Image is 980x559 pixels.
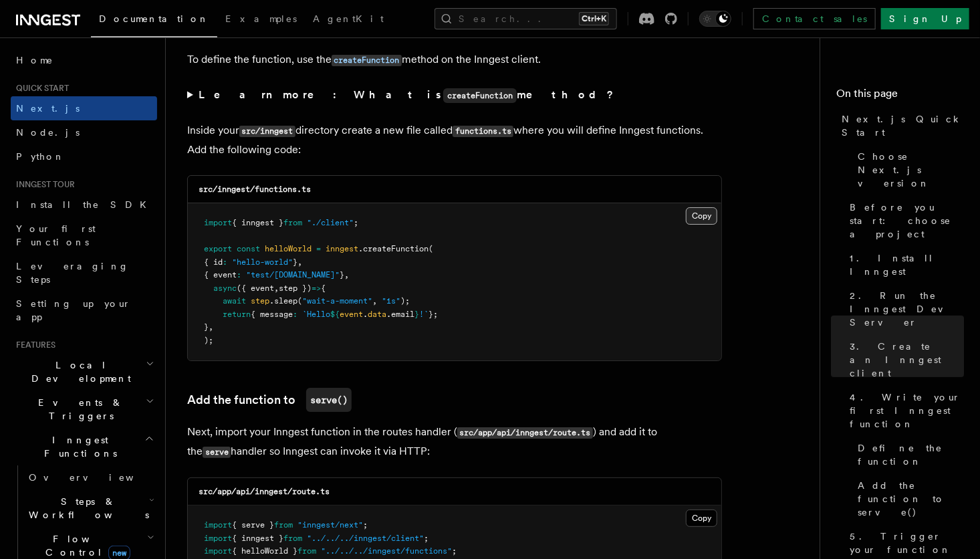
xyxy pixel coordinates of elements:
[29,472,166,483] span: Overview
[16,261,129,285] span: Leveraging Steps
[274,284,279,293] span: ,
[204,520,232,530] span: import
[11,340,55,350] span: Features
[246,270,340,279] span: "test/[DOMAIN_NAME]"
[307,534,424,543] span: "../../../inngest/client"
[204,336,213,345] span: );
[354,218,358,227] span: ;
[435,8,617,29] button: Search...Ctrl+K
[297,257,302,267] span: ,
[340,270,344,279] span: }
[297,546,316,556] span: from
[844,246,964,284] a: 1. Install Inngest
[753,8,876,29] a: Contact sales
[11,428,157,465] button: Inngest Functions
[844,284,964,334] a: 2. Run the Inngest Dev Server
[225,13,297,24] span: Examples
[279,284,312,293] span: step })
[686,207,717,225] button: Copy
[293,257,297,267] span: }
[424,534,428,543] span: ;
[306,388,352,412] code: serve()
[251,310,293,319] span: { message
[579,12,609,25] kbd: Ctrl+K
[344,270,349,279] span: ,
[11,48,157,72] a: Home
[699,11,731,27] button: Toggle dark mode
[251,296,269,306] span: step
[850,251,964,278] span: 1. Install Inngest
[302,310,330,319] span: `Hello
[203,447,231,458] code: serve
[850,201,964,241] span: Before you start: choose a project
[269,296,297,306] span: .sleep
[11,390,157,428] button: Events & Triggers
[209,322,213,332] span: ,
[852,144,964,195] a: Choose Next.js version
[11,358,146,385] span: Local Development
[199,487,330,496] code: src/app/api/inngest/route.ts
[213,284,237,293] span: async
[187,50,722,70] p: To define the function, use the method on the Inngest client.
[297,520,363,530] span: "inngest/next"
[419,310,428,319] span: !`
[452,546,457,556] span: ;
[187,388,352,412] a: Add the function toserve()
[204,257,223,267] span: { id
[453,126,513,137] code: functions.ts
[850,340,964,380] span: 3. Create an Inngest client
[99,13,209,24] span: Documentation
[457,427,593,439] code: src/app/api/inngest/route.ts
[16,199,154,210] span: Install the SDK
[844,334,964,385] a: 3. Create an Inngest client
[283,218,302,227] span: from
[187,423,722,461] p: Next, import your Inngest function in the routes handler ( ) and add it to the handler so Inngest...
[11,433,144,460] span: Inngest Functions
[199,185,311,194] code: src/inngest/functions.ts
[307,218,354,227] span: "./client"
[204,270,237,279] span: { event
[237,284,274,293] span: ({ event
[232,218,283,227] span: { inngest }
[852,473,964,524] a: Add the function to serve()
[23,489,157,527] button: Steps & Workflows
[305,4,392,36] a: AgentKit
[223,257,227,267] span: :
[382,296,400,306] span: "1s"
[232,520,274,530] span: { serve }
[16,127,80,138] span: Node.js
[858,441,964,468] span: Define the function
[400,296,410,306] span: );
[321,546,452,556] span: "../../../inngest/functions"
[844,195,964,246] a: Before you start: choose a project
[850,289,964,329] span: 2. Run the Inngest Dev Server
[204,218,232,227] span: import
[204,546,232,556] span: import
[313,13,384,24] span: AgentKit
[852,436,964,473] a: Define the function
[11,353,157,390] button: Local Development
[11,292,157,329] a: Setting up your app
[11,193,157,217] a: Install the SDK
[23,532,147,559] span: Flow Control
[204,534,232,543] span: import
[428,310,438,319] span: };
[16,53,53,67] span: Home
[11,144,157,169] a: Python
[199,88,616,101] strong: Learn more: What is method?
[850,390,964,431] span: 4. Write your first Inngest function
[265,244,312,253] span: helloWorld
[237,270,241,279] span: :
[11,83,69,94] span: Quick start
[326,244,358,253] span: inngest
[858,150,964,190] span: Choose Next.js version
[368,310,386,319] span: data
[443,88,517,103] code: createFunction
[363,310,368,319] span: .
[312,284,321,293] span: =>
[237,244,260,253] span: const
[232,546,297,556] span: { helloWorld }
[11,179,75,190] span: Inngest tour
[239,126,295,137] code: src/inngest
[858,479,964,519] span: Add the function to serve()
